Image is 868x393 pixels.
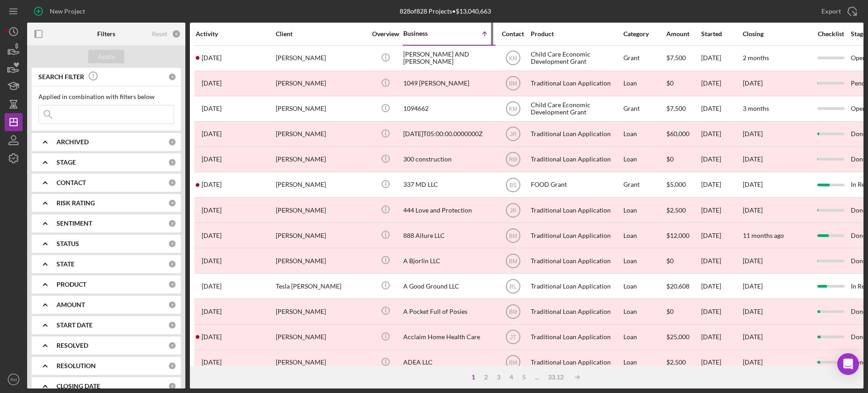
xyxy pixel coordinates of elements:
[202,257,222,265] time: 2024-04-30 00:16
[531,147,621,171] div: Traditional Loan Application
[509,131,516,137] text: JR
[743,282,763,290] time: [DATE]
[57,322,93,329] b: START DATE
[701,122,742,146] div: [DATE]
[276,173,366,197] div: [PERSON_NAME]
[623,173,665,197] div: Grant
[530,374,543,381] div: ...
[666,147,700,171] div: $0
[403,147,494,171] div: 300 construction
[168,179,176,187] div: 0
[623,299,665,323] div: Loan
[666,46,700,70] div: $7,500
[509,360,517,366] text: BM
[666,274,700,298] div: $20,608
[666,122,700,146] div: $60,000
[623,274,665,298] div: Loan
[98,50,115,63] div: Apply
[531,249,621,273] div: Traditional Loan Application
[701,223,742,247] div: [DATE]
[543,374,568,381] div: 33.12
[743,155,763,163] time: [DATE]
[57,240,79,247] b: STATUS
[403,198,494,222] div: 444 Love and Protection
[510,334,516,341] text: JT
[168,219,176,227] div: 0
[518,374,530,381] div: 5
[202,80,222,87] time: 2025-01-22 19:37
[276,71,366,95] div: [PERSON_NAME]
[743,358,763,366] time: [DATE]
[623,198,665,222] div: Loan
[743,333,763,341] time: [DATE]
[57,179,86,186] b: CONTACT
[509,106,517,112] text: KM
[202,207,222,214] time: 2024-05-17 18:59
[403,274,494,298] div: A Good Ground LLC
[57,260,75,268] b: STATE
[666,71,700,95] div: $0
[276,249,366,273] div: [PERSON_NAME]
[509,258,517,264] text: BM
[467,374,480,381] div: 1
[168,138,176,146] div: 0
[701,299,742,323] div: [DATE]
[403,122,494,146] div: [DATE]T05:00:00.0000000Z
[531,274,621,298] div: Traditional Loan Application
[531,223,621,247] div: Traditional Loan Application
[666,198,700,222] div: $2,500
[701,71,742,95] div: [DATE]
[57,362,96,369] b: RESOLUTION
[623,46,665,70] div: Grant
[403,350,494,374] div: ADEA LLC
[531,97,621,121] div: Child Care Economic Development Grant
[50,2,85,20] div: New Project
[168,382,176,390] div: 0
[403,249,494,273] div: A Bjorlin LLC
[403,223,494,247] div: 888 Allure LLC
[168,73,176,81] div: 0
[276,46,366,70] div: [PERSON_NAME]
[509,207,516,213] text: JR
[623,325,665,349] div: Loan
[531,122,621,146] div: Traditional Loan Application
[509,232,517,239] text: BM
[821,2,841,20] div: Export
[492,374,505,381] div: 3
[701,198,742,222] div: [DATE]
[168,280,176,289] div: 0
[276,223,366,247] div: [PERSON_NAME]
[509,182,516,188] text: BS
[276,147,366,171] div: [PERSON_NAME]
[168,321,176,329] div: 0
[666,249,700,273] div: $0
[743,130,763,137] time: [DATE]
[623,30,665,38] div: Category
[202,130,222,137] time: 2024-10-28 18:41
[57,342,88,349] b: RESOLVED
[531,46,621,70] div: Child Care Economic Development Grant
[743,79,763,87] time: [DATE]
[531,71,621,95] div: Traditional Loan Application
[10,377,17,382] text: RM
[276,325,366,349] div: [PERSON_NAME]
[701,97,742,121] div: [DATE]
[623,122,665,146] div: Loan
[509,156,517,163] text: RM
[172,29,181,38] div: 0
[57,159,76,166] b: STAGE
[168,362,176,370] div: 0
[701,173,742,197] div: [DATE]
[276,299,366,323] div: [PERSON_NAME]
[666,325,700,349] div: $25,000
[743,308,763,315] time: [DATE]
[403,173,494,197] div: 337 MD LLC
[743,232,784,239] time: 11 months ago
[666,350,700,374] div: $2,500
[743,54,769,62] time: 2 months
[531,173,621,197] div: FOOD Grant
[168,301,176,309] div: 0
[701,325,742,349] div: [DATE]
[623,249,665,273] div: Loan
[202,359,222,366] time: 2024-06-21 17:05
